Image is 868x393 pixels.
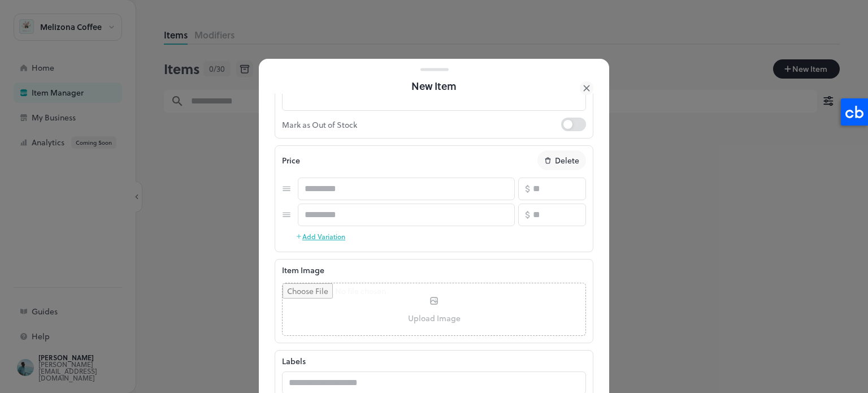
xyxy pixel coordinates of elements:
[275,78,593,94] div: New Item
[282,118,561,131] p: Mark as Out of Stock
[282,355,586,367] p: Labels
[296,228,345,245] button: Add Variation
[537,150,586,170] button: Delete
[282,154,300,166] p: Price
[282,264,586,276] p: Item Image
[555,154,579,166] p: Delete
